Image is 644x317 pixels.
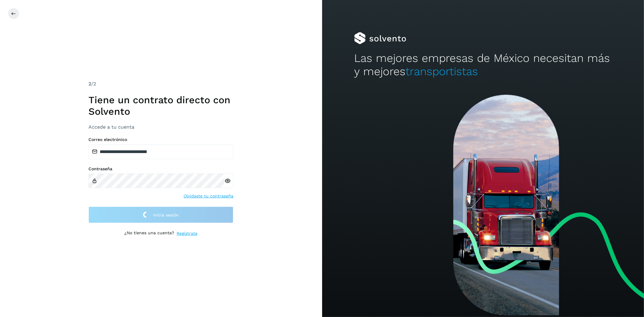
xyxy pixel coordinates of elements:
span: 2 [88,81,91,87]
span: Inicia sesión [153,213,179,217]
a: Regístrate [177,230,197,237]
a: Olvidaste tu contraseña [184,193,233,199]
label: Correo electrónico [88,137,233,142]
button: Inicia sesión [88,207,233,223]
h3: Accede a tu cuenta [88,124,233,130]
label: Contraseña [88,166,233,171]
div: /2 [88,80,233,88]
h1: Tiene un contrato directo con Solvento [88,94,233,117]
p: ¿No tienes una cuenta? [124,230,174,237]
span: transportistas [405,65,478,78]
h2: Las mejores empresas de México necesitan más y mejores [354,52,612,78]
